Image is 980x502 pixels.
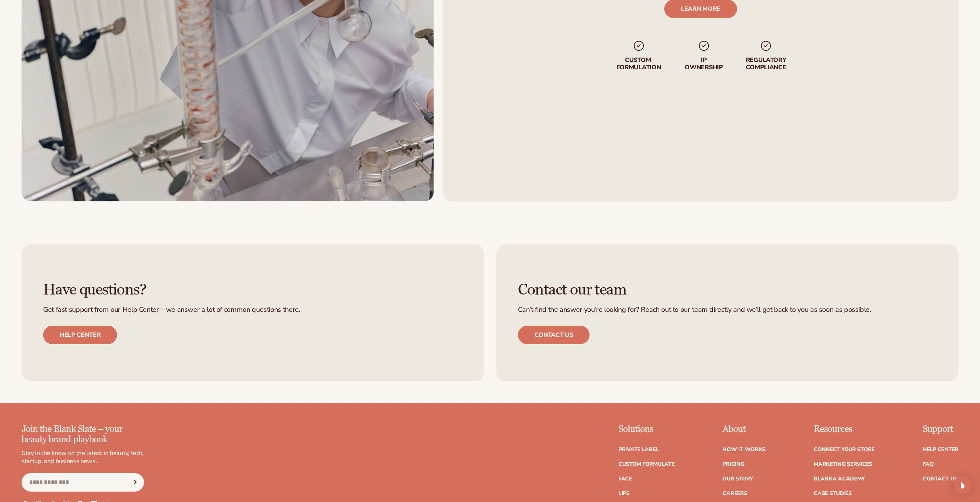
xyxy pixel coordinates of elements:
h3: Have questions? [43,281,462,298]
a: Contact us [518,326,590,344]
a: Blanka Academy [814,476,865,482]
p: Get fast support from our Help Center – we answer a lot of common questions there. [43,306,462,314]
p: IP Ownership [684,57,724,71]
p: Support [923,424,958,434]
p: Join the Blank Slate – your beauty brand playbook [22,424,144,445]
a: Help center [43,326,117,344]
a: Custom formulate [618,462,675,467]
a: Careers [722,491,747,496]
img: checkmark_svg [632,40,645,52]
a: Help Center [923,447,958,452]
img: checkmark_svg [698,40,710,52]
p: Can’t find the answer you’re looking for? Reach out to our team directly and we’ll get back to yo... [518,306,937,314]
p: About [722,424,766,434]
div: Open Intercom Messenger [953,476,972,494]
button: Subscribe [127,473,144,492]
a: Face [618,476,632,482]
p: Resources [814,424,874,434]
p: Stay in the know on the latest in beauty, tech, startup, and business news. [22,449,144,465]
p: Solutions [618,424,675,434]
a: Connect your store [814,447,874,452]
a: Our Story [722,476,753,482]
p: Custom formulation [615,57,663,71]
a: Pricing [722,462,744,467]
a: Marketing services [814,462,872,467]
a: Contact Us [923,476,957,482]
img: checkmark_svg [760,40,772,52]
p: regulatory compliance [745,57,787,71]
a: How It Works [722,447,766,452]
a: Case Studies [814,491,852,496]
a: Lips [618,491,630,496]
a: FAQ [923,462,933,467]
a: Private label [618,447,658,452]
h3: Contact our team [518,281,937,298]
